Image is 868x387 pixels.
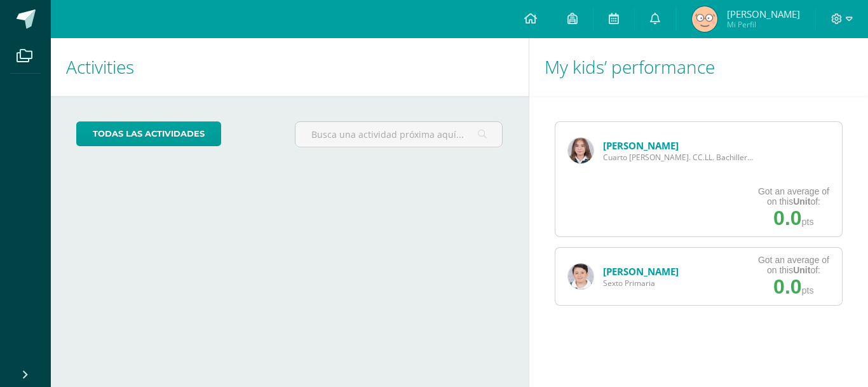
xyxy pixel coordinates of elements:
h1: My kids’ performance [545,38,853,96]
div: Got an average of on this of: [758,255,829,275]
input: Busca una actividad próxima aquí... [295,122,503,147]
a: [PERSON_NAME] [603,265,679,278]
img: 7e6ee117349d8757d7b0695c6bbfd6af.png [692,6,717,32]
span: Sexto Primaria [603,278,679,289]
strong: Unit [793,265,810,275]
a: todas las Actividades [76,121,221,146]
span: Mi Perfil [727,19,800,30]
h1: Activities [66,38,513,96]
span: Cuarto [PERSON_NAME]. CC.LL. Bachillerato [603,152,756,163]
div: Got an average of on this of: [758,186,829,207]
span: 0.0 [773,207,801,229]
img: c6b56ad61eb758c4ca60a2996efd37b0.png [568,264,593,289]
span: 0.0 [773,275,801,298]
a: [PERSON_NAME] [603,139,679,152]
span: pts [802,285,814,295]
span: pts [802,217,814,227]
img: cbbd74b313dfa2374dceb914710a3a1c.png [568,138,593,163]
strong: Unit [793,196,810,207]
span: [PERSON_NAME] [727,8,800,20]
